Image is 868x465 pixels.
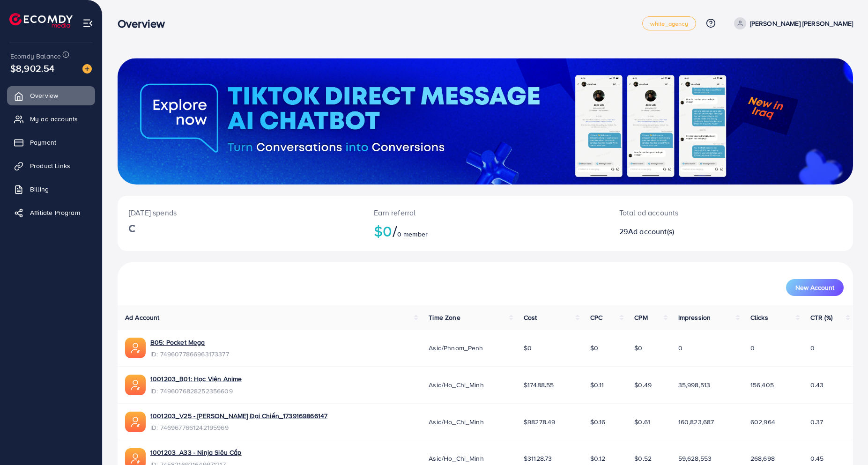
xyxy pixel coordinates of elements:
[429,454,484,463] span: Asia/Ho_Chi_Minh
[678,313,711,322] span: Impression
[30,114,78,124] span: My ad accounts
[678,454,712,463] span: 59,628,553
[30,138,56,147] span: Payment
[786,279,844,296] button: New Account
[7,86,95,105] a: Overview
[795,284,834,291] span: New Account
[650,21,688,27] span: white_agency
[125,313,160,322] span: Ad Account
[7,133,95,152] a: Payment
[397,229,428,239] span: 0 member
[524,313,537,322] span: Cost
[7,110,95,128] a: My ad accounts
[125,412,146,432] img: ic-ads-acc.e4c84228.svg
[810,313,832,322] span: CTR (%)
[642,16,696,30] a: white_agency
[30,208,80,217] span: Affiliate Program
[7,180,95,199] a: Billing
[10,52,61,61] span: Ecomdy Balance
[750,313,768,322] span: Clicks
[393,220,397,242] span: /
[590,343,598,353] span: $0
[429,417,484,427] span: Asia/Ho_Chi_Minh
[750,454,775,463] span: 268,698
[810,417,823,427] span: 0.37
[374,222,596,240] h2: $0
[125,338,146,358] img: ic-ads-acc.e4c84228.svg
[150,423,327,432] span: ID: 7469677661242195969
[634,380,652,390] span: $0.49
[429,313,460,322] span: Time Zone
[10,61,54,75] span: $8,902.54
[30,161,70,170] span: Product Links
[619,207,781,218] p: Total ad accounts
[150,374,242,384] a: 1001203_B01: Học Viện Anime
[30,185,49,194] span: Billing
[678,380,711,390] span: 35,998,513
[590,313,602,322] span: CPC
[118,17,172,30] h3: Overview
[82,18,93,29] img: menu
[150,349,229,359] span: ID: 7496077866963173377
[678,417,714,427] span: 160,823,687
[9,13,73,28] img: logo
[429,380,484,390] span: Asia/Ho_Chi_Minh
[634,313,647,322] span: CPM
[7,203,95,222] a: Affiliate Program
[590,454,606,463] span: $0.12
[810,380,824,390] span: 0.43
[125,375,146,395] img: ic-ads-acc.e4c84228.svg
[524,343,532,353] span: $0
[524,454,552,463] span: $31128.73
[750,380,774,390] span: 156,405
[129,207,351,218] p: [DATE] spends
[634,417,650,427] span: $0.61
[828,423,861,458] iframe: Chat
[524,417,555,427] span: $98278.49
[750,18,853,29] p: [PERSON_NAME] [PERSON_NAME]
[150,448,241,457] a: 1001203_A33 - Ninja Siêu Cấp
[590,380,604,390] span: $0.11
[634,343,642,353] span: $0
[628,226,674,236] span: Ad account(s)
[750,417,775,427] span: 602,964
[30,91,58,100] span: Overview
[810,454,824,463] span: 0.45
[730,17,853,30] a: [PERSON_NAME] [PERSON_NAME]
[810,343,815,353] span: 0
[590,417,606,427] span: $0.16
[678,343,683,353] span: 0
[619,227,781,236] h2: 29
[150,411,327,421] a: 1001203_V25 - [PERSON_NAME] Đại Chiến_1739169866147
[634,454,652,463] span: $0.52
[7,156,95,175] a: Product Links
[150,338,229,347] a: B05: Pocket Mega
[82,64,92,74] img: image
[524,380,554,390] span: $17488.55
[429,343,483,353] span: Asia/Phnom_Penh
[150,386,242,396] span: ID: 7496076828252356609
[374,207,596,218] p: Earn referral
[750,343,755,353] span: 0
